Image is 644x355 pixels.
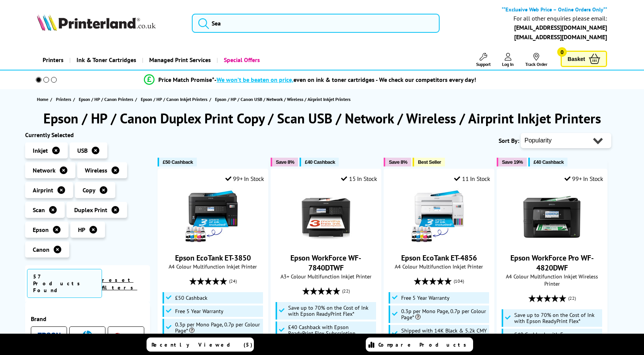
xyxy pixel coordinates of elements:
span: Copy [83,186,96,194]
a: Epson / HP / Canon Inkjet Printers [141,95,209,103]
div: For all other enquiries please email: [513,15,607,22]
img: HP [83,331,92,340]
a: Ink & Toner Cartridges [69,50,142,70]
span: Epson / HP / Canon Printers [79,95,133,103]
button: £40 Cashback [528,158,567,166]
span: Canon [33,246,49,253]
img: Epson EcoTank ET-4856 [410,188,467,245]
a: Epson / HP / Canon Printers [79,95,135,103]
span: (22) [568,291,576,305]
span: £50 Cashback [163,159,193,165]
a: Log In [502,53,514,67]
img: Epson EcoTank ET-3850 [184,188,241,245]
a: Support [476,53,491,67]
span: Scan [33,206,45,214]
span: Ink & Toner Cartridges [77,50,136,70]
a: Printers [37,50,69,70]
a: Epson [38,331,61,340]
a: Epson EcoTank ET-3850 [175,253,251,263]
img: Epson WorkForce Pro WF-4820DWF [523,188,580,245]
a: Printerland Logo [37,14,182,32]
a: Epson WorkForce WF-7840DTWF [297,239,354,247]
span: We won’t be beaten on price, [217,76,293,83]
img: Epson WorkForce WF-7840DTWF [297,188,354,245]
span: 57 Products Found [27,269,102,298]
span: A4 Colour Multifunction Inkjet Printer [388,263,490,270]
span: Network [33,166,56,174]
div: - even on ink & toner cartridges - We check our competitors every day! [214,76,476,83]
a: [EMAIL_ADDRESS][DOMAIN_NAME] [514,33,607,41]
span: Save up to 70% on the Cost of Ink with Epson ReadyPrint Flex* [288,305,374,317]
a: Printers [56,95,73,103]
div: 99+ In Stock [564,175,603,182]
button: Save 19% [497,158,527,166]
a: Epson EcoTank ET-3850 [184,239,241,247]
img: Epson [38,333,61,338]
span: Basket [567,54,585,64]
span: Save 8% [276,159,294,165]
div: 11 In Stock [454,175,490,182]
span: Support [476,61,491,67]
a: reset filters [102,277,137,291]
a: Epson EcoTank ET-4856 [410,239,467,247]
a: Compare Products [366,337,473,352]
a: Recently Viewed (5) [147,337,254,352]
li: modal_Promise [21,73,599,86]
span: Duplex Print [74,206,107,214]
span: Free 5 Year Warranty [401,295,450,301]
span: Free 5 Year Warranty [175,308,223,314]
a: Canon [115,331,137,340]
span: A3+ Colour Multifunction Inkjet Printer [275,273,377,280]
a: Managed Print Services [142,50,217,70]
span: 0 [557,47,567,57]
span: £40 Cashback [305,159,335,165]
span: Save 19% [502,159,523,165]
span: Inkjet [33,147,48,154]
span: A4 Colour Multifunction Inkjet Wireless Printer [501,273,603,287]
span: Wireless [85,166,107,174]
span: Printers [56,95,71,103]
button: Save 8% [384,158,411,166]
span: (104) [454,274,464,288]
a: Basket 0 [561,51,607,67]
span: Epson / HP / Canon Inkjet Printers [141,95,207,103]
a: Special Offers [217,50,266,70]
span: 0.3p per Mono Page, 0.7p per Colour Page* [401,308,487,320]
span: £40 Cashback with Epson ReadyPrint Flex Subscription [514,331,600,344]
span: £40 Cashback [534,159,564,165]
span: £50 Cashback [175,295,207,301]
span: Price Match Promise* [158,76,214,83]
a: [EMAIL_ADDRESS][DOMAIN_NAME] [514,24,607,31]
span: 0.3p per Mono Page, 0.7p per Colour Page* [175,321,261,334]
span: Best Seller [418,159,441,165]
a: Epson EcoTank ET-4856 [401,253,477,263]
img: Printerland Logo [37,14,156,31]
span: Save up to 70% on the Cost of Ink with Epson ReadyPrint Flex* [514,312,600,324]
img: Canon [115,333,137,338]
span: Compare Products [378,341,470,348]
a: Epson WorkForce WF-7840DTWF [290,253,361,273]
span: Airprint [33,186,53,194]
b: **Exclusive Web Price – Online Orders Only** [502,6,607,13]
a: HP [76,331,99,340]
span: Sort By: [499,137,519,144]
span: Epson / HP / Canon USB / Network / Wireless / Airprint Inkjet Printers [215,96,351,102]
button: Best Seller [413,158,445,166]
span: Recently Viewed (5) [151,341,253,348]
div: Brand [31,315,144,323]
span: HP [78,226,85,233]
div: 15 In Stock [341,175,377,182]
button: £40 Cashback [300,158,339,166]
button: £50 Cashback [158,158,197,166]
input: Sea [192,14,440,33]
div: 99+ In Stock [225,175,264,182]
span: (22) [342,284,350,298]
a: Home [37,95,50,103]
span: Epson [33,226,49,233]
span: A4 Colour Multifunction Inkjet Printer [162,263,264,270]
span: Shipped with 14K Black & 5.2k CMY Inks* [401,328,487,340]
span: (24) [229,274,237,288]
button: Save 8% [271,158,298,166]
